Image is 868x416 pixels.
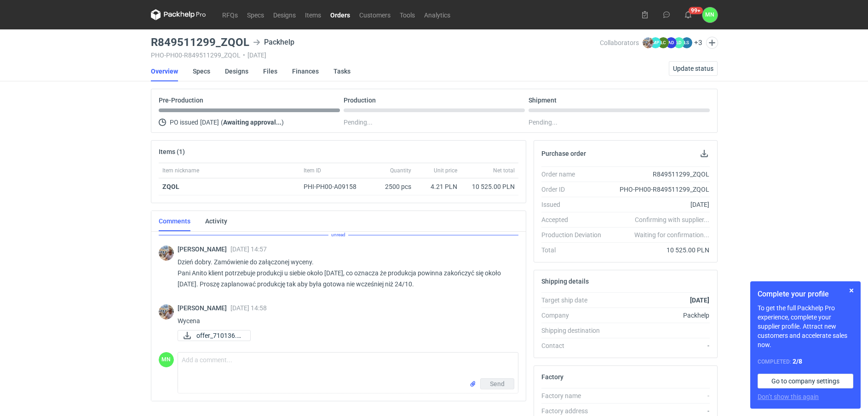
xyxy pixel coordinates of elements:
em: Waiting for confirmation... [634,230,709,239]
svg: Packhelp Pro [151,9,206,20]
a: Specs [242,9,269,20]
div: Order name [541,170,609,179]
a: Specs [193,61,210,81]
div: - [609,406,710,416]
div: PHI-PH00-A09158 [304,182,365,191]
div: - [609,391,710,400]
a: Comments [159,211,190,231]
figcaption: ŁS [681,37,692,48]
span: Net total [493,167,515,174]
span: ) [282,119,284,126]
p: Shipment [529,97,557,104]
div: Target ship date [541,296,609,305]
img: Michał Palasek [159,245,174,261]
h2: Purchase order [541,150,586,157]
a: Designs [269,9,300,20]
p: Dzień dobry. Zamówienie do załączonej wyceny. Pani Anito klient potrzebuje produkcji u siebie oko... [178,256,511,290]
a: Orders [326,9,355,20]
figcaption: MN [702,7,718,23]
strong: ZQOL [162,183,179,190]
strong: 2 / 8 [793,358,802,365]
div: PHO-PH00-R849511299_ZQOL [DATE] [151,51,600,59]
div: Factory address [541,406,609,416]
div: Packhelp [253,37,294,48]
a: Designs [225,61,248,81]
span: [DATE] 14:57 [230,245,267,253]
div: Michał Palasek [159,304,174,319]
p: Pre-Production [159,97,203,104]
span: unread [328,230,348,240]
p: Production [344,97,376,104]
div: Małgorzata Nowotna [159,352,174,367]
span: Pending... [344,117,373,128]
a: Items [300,9,326,20]
figcaption: MN [159,352,174,367]
a: Customers [355,9,395,20]
span: Update status [673,65,713,72]
div: Order ID [541,185,609,194]
span: Quantity [390,167,411,174]
figcaption: ŁC [658,37,669,48]
div: Company [541,311,609,320]
p: Wycena [178,315,511,326]
figcaption: MP [650,37,661,48]
div: [DATE] [609,200,710,209]
h3: R849511299_ZQOL [151,37,249,48]
button: 99+ [681,7,696,22]
div: Issued [541,200,609,209]
a: Analytics [420,9,455,20]
div: Contact [541,341,609,350]
span: Send [490,381,505,387]
a: Files [263,61,277,81]
h2: Factory [541,373,563,381]
span: offer_710136.pdf [196,331,243,341]
div: Packhelp [609,311,710,320]
strong: [DATE] [690,296,709,304]
a: Activity [205,211,227,231]
button: Update status [669,61,718,76]
a: Tasks [333,61,351,81]
div: 2500 pcs [369,178,415,195]
div: PHO-PH00-R849511299_ZQOL [609,185,710,194]
a: Finances [292,61,319,81]
div: Shipping destination [541,326,609,335]
div: PO issued [159,117,340,128]
div: Factory name [541,391,609,400]
span: ( [221,119,223,126]
span: [DATE] 14:58 [230,304,267,312]
div: R849511299_ZQOL [609,170,710,179]
strong: Awaiting approval... [223,119,282,126]
span: [PERSON_NAME] [178,245,230,253]
em: Confirming with supplier... [635,216,709,223]
figcaption: ŁD [673,37,684,48]
h2: Shipping details [541,278,589,285]
a: offer_710136.pdf [178,330,251,341]
span: • [243,51,245,59]
button: Send [480,378,514,389]
a: Go to company settings [758,374,853,388]
div: Total [541,245,609,255]
span: [DATE] [200,117,219,128]
img: Michał Palasek [643,37,654,48]
button: Don’t show this again [758,392,819,401]
h1: Complete your profile [758,289,853,300]
div: Pending... [529,117,710,128]
figcaption: AD [666,37,677,48]
div: Małgorzata Nowotna [702,7,718,23]
button: +3 [694,39,702,47]
a: Tools [395,9,420,20]
span: [PERSON_NAME] [178,304,230,312]
span: Unit price [434,167,457,174]
span: Item ID [304,167,321,174]
p: To get the full Packhelp Pro experience, complete your supplier profile. Attract new customers an... [758,303,853,349]
div: Accepted [541,215,609,224]
div: 10 525.00 PLN [609,245,710,255]
div: - [609,341,710,350]
div: 10 525.00 PLN [465,182,515,191]
button: Download PO [699,148,710,159]
div: 4.21 PLN [419,182,457,191]
span: Collaborators [600,39,639,46]
div: Completed: [758,357,853,366]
